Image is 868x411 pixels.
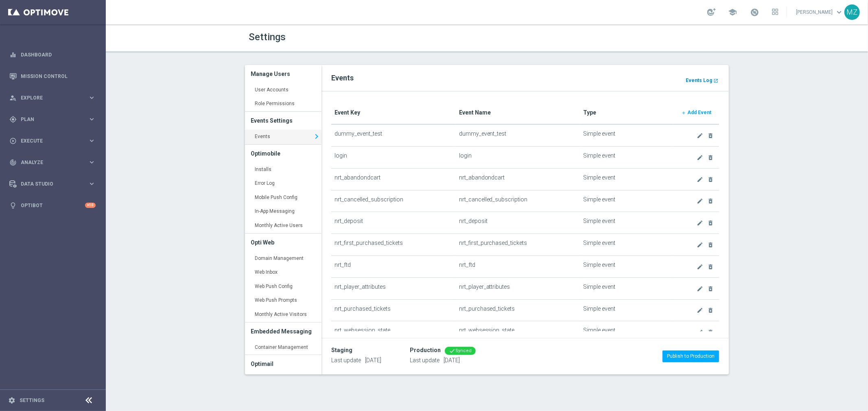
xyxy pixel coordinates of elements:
td: nrt_purchased_tickets [331,299,456,321]
i: create [697,198,703,204]
a: Mission Control [21,65,96,87]
td: Simple event [580,255,674,277]
i: delete_forever [707,176,714,183]
i: keyboard_arrow_right [88,94,96,102]
td: Simple event [580,299,674,321]
td: Simple event [580,124,674,146]
button: gps_fixed Plan keyboard_arrow_right [9,116,96,123]
div: Data Studio [9,180,88,188]
span: Execute [21,138,88,143]
button: play_circle_outline Execute keyboard_arrow_right [9,138,96,144]
span: [DATE] [444,357,460,363]
span: Analyze [21,160,88,165]
p: Last update [410,357,476,364]
th: Event Name [456,101,580,124]
a: In-App Messaging [245,204,321,219]
div: Analyze [9,159,88,166]
p: Last update [331,357,381,364]
span: Data Studio [21,182,88,186]
td: login [331,147,456,169]
i: done [449,348,455,354]
i: settings [8,397,15,404]
a: Events [245,130,321,144]
button: person_search Explore keyboard_arrow_right [9,95,96,101]
h3: Embedded Messaging [251,322,315,340]
i: create [697,176,703,183]
span: school [728,8,737,17]
a: Web Push Prompts [245,293,321,308]
span: Synced [455,348,472,353]
h3: Manage Users [251,65,315,83]
td: nrt_deposit [331,212,456,234]
i: create [697,242,703,248]
a: Settings [20,398,44,403]
button: lightbulb Optibot +10 [9,202,96,209]
div: +10 [85,203,96,208]
span: keyboard_arrow_down [835,8,844,17]
a: Optibot [21,195,85,216]
th: Event Key [331,101,456,124]
a: Subscription [245,373,321,387]
div: Dashboard [9,44,96,65]
a: Domain Management [245,251,321,266]
button: Mission Control [9,73,96,80]
a: Monthly Active Visitors [245,307,321,322]
i: create [697,264,703,270]
th: Type [580,101,674,124]
td: Simple event [580,190,674,212]
button: Data Studio keyboard_arrow_right [9,181,96,187]
td: nrt_websession_state [456,321,580,343]
a: Installs [245,162,321,177]
a: [PERSON_NAME]keyboard_arrow_down [795,6,844,18]
i: delete_forever [707,198,714,204]
a: Dashboard [21,44,96,65]
a: Mobile Push Config [245,190,321,205]
td: Simple event [580,212,674,234]
span: Plan [21,117,88,122]
i: lightbulb [9,202,17,209]
span: [DATE] [365,357,381,363]
i: equalizer [9,51,17,58]
div: Staging [331,347,352,354]
div: MZ [844,4,860,20]
a: Web Push Config [245,279,321,294]
div: Explore [9,94,88,102]
div: Mission Control [9,65,96,87]
td: nrt_ftd [456,255,580,277]
td: nrt_cancelled_subscription [456,190,580,212]
a: Web Inbox [245,265,321,280]
h3: Opti Web [251,234,315,251]
div: Production [410,347,441,354]
i: create [697,132,703,139]
td: nrt_cancelled_subscription [331,190,456,212]
i: create [697,220,703,226]
i: delete_forever [707,154,714,161]
td: nrt_ftd [331,255,456,277]
i: create [697,286,703,292]
i: gps_fixed [9,116,17,123]
td: nrt_abandondcart [331,168,456,190]
td: Simple event [580,321,674,343]
i: delete_forever [707,132,714,139]
h3: Optimobile [251,145,315,162]
i: delete_forever [707,220,714,226]
button: Publish to Production [662,350,719,362]
div: Plan [9,116,88,123]
h3: Events Settings [251,112,315,130]
i: create [697,307,703,314]
i: keyboard_arrow_right [88,180,96,188]
button: equalizer Dashboard [9,52,96,58]
i: keyboard_arrow_right [88,115,96,123]
td: Simple event [580,147,674,169]
i: keyboard_arrow_right [88,158,96,166]
td: nrt_player_attributes [331,277,456,299]
i: delete_forever [707,307,714,314]
td: nrt_player_attributes [456,277,580,299]
a: Container Management [245,340,321,355]
i: keyboard_arrow_right [88,137,96,145]
td: nrt_deposit [456,212,580,234]
i: delete_forever [707,329,714,335]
